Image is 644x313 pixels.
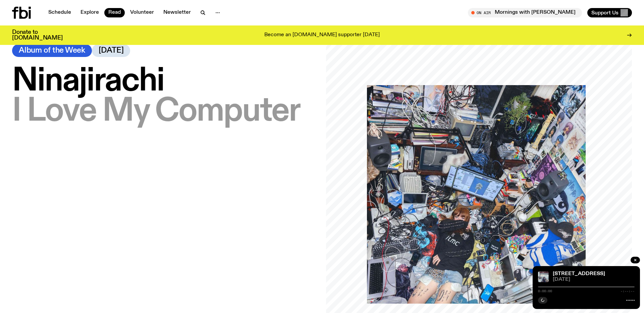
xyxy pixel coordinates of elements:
[538,271,549,282] img: Pat sits at a dining table with his profile facing the camera. Rhea sits to his left facing the c...
[553,277,635,282] span: [DATE]
[44,8,75,17] a: Schedule
[264,32,380,38] p: Become an [DOMAIN_NAME] supporter [DATE]
[19,47,85,54] span: Album of the Week
[538,290,552,293] span: 0:00:00
[12,65,164,98] span: Ninajirachi
[104,8,125,17] a: Read
[591,10,619,16] span: Support Us
[76,8,103,17] a: Explore
[468,8,582,17] button: On AirMornings with [PERSON_NAME] / For Those I Love & DOBBY Interviews
[126,8,158,17] a: Volunteer
[159,8,195,17] a: Newsletter
[12,29,63,41] h3: Donate to [DOMAIN_NAME]
[99,47,124,54] span: [DATE]
[587,8,632,17] button: Support Us
[12,95,300,128] span: I Love My Computer
[621,290,635,293] span: -:--:--
[553,271,605,276] a: [STREET_ADDRESS]
[367,85,586,304] img: Ninajirachi covering her face, shot from above. she is in a croweded room packed full of laptops,...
